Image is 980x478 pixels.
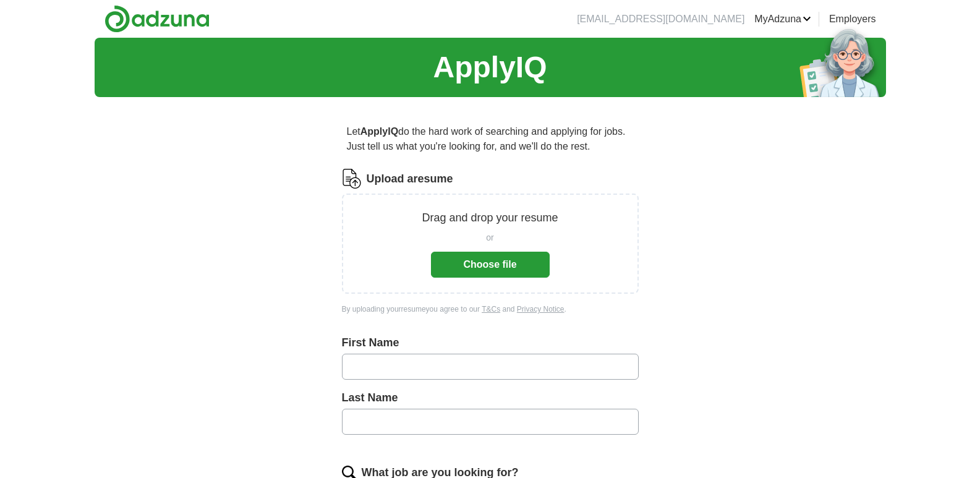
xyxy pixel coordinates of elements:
[486,231,493,244] span: or
[360,126,398,137] strong: ApplyIQ
[367,171,453,187] label: Upload a resume
[482,305,500,314] a: T&Cs
[104,5,210,33] img: Adzuna logo
[431,252,550,278] button: Choose file
[433,45,547,90] h1: ApplyIQ
[342,119,639,159] p: Let do the hard work of searching and applying for jobs. Just tell us what you're looking for, an...
[577,12,744,27] li: [EMAIL_ADDRESS][DOMAIN_NAME]
[342,169,362,189] img: CV Icon
[754,12,811,27] a: MyAdzuna
[517,305,565,314] a: Privacy Notice
[829,12,876,27] a: Employers
[342,304,639,315] div: By uploading your resume you agree to our and .
[422,210,558,226] p: Drag and drop your resume
[342,335,639,351] label: First Name
[342,390,639,406] label: Last Name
